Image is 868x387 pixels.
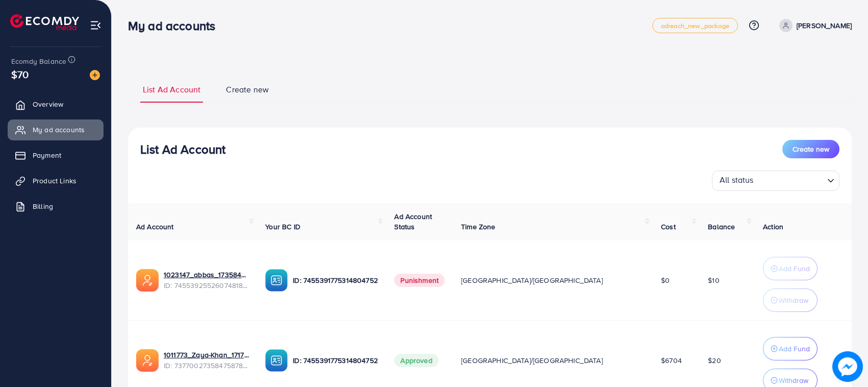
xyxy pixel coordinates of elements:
[461,355,603,366] span: [GEOGRAPHIC_DATA]/[GEOGRAPHIC_DATA]
[164,270,249,291] div: <span class='underline'>1023147_abbas_1735843853887</span></br>7455392552607481857
[708,222,735,232] span: Balance
[8,171,104,191] a: Product Links
[293,274,378,286] p: ID: 7455391775314804752
[10,14,79,30] img: logo
[394,211,432,232] span: Ad Account Status
[461,222,495,232] span: Time Zone
[793,144,829,154] span: Create new
[164,350,249,360] a: 1011773_Zaya-Khan_1717592302951
[779,374,808,386] p: Withdraw
[8,94,104,114] a: Overview
[293,354,378,367] p: ID: 7455391775314804752
[661,275,670,285] span: $0
[164,270,249,280] a: 1023147_abbas_1735843853887
[265,349,288,372] img: ic-ba-acc.ded83a64.svg
[661,22,729,29] span: adreach_new_package
[8,196,104,216] a: Billing
[775,19,852,32] a: [PERSON_NAME]
[763,257,818,280] button: Add Fund
[712,171,839,191] div: Search for option
[757,173,823,188] input: Search for option
[164,360,249,371] span: ID: 7377002735847587841
[394,274,445,287] span: Punishment
[33,176,76,186] span: Product Links
[226,84,269,95] span: Create new
[661,222,676,232] span: Cost
[136,222,174,232] span: Ad Account
[461,275,603,285] span: [GEOGRAPHIC_DATA]/[GEOGRAPHIC_DATA]
[136,269,159,292] img: ic-ads-acc.e4c84228.svg
[33,125,85,135] span: My ad accounts
[763,337,818,360] button: Add Fund
[779,343,810,355] p: Add Fund
[718,172,756,188] span: All status
[394,354,438,367] span: Approved
[90,70,100,80] img: image
[763,222,783,232] span: Action
[8,145,104,165] a: Payment
[33,150,61,160] span: Payment
[33,99,63,109] span: Overview
[661,355,682,366] span: $6704
[797,19,852,32] p: [PERSON_NAME]
[143,84,200,95] span: List Ad Account
[11,67,29,82] span: $70
[164,350,249,371] div: <span class='underline'>1011773_Zaya-Khan_1717592302951</span></br>7377002735847587841
[265,222,300,232] span: Your BC ID
[832,351,863,382] img: image
[140,142,225,157] h3: List Ad Account
[763,288,818,312] button: Withdraw
[652,18,738,33] a: adreach_new_package
[779,294,808,306] p: Withdraw
[90,19,101,31] img: menu
[33,201,53,211] span: Billing
[779,262,810,275] p: Add Fund
[11,56,66,66] span: Ecomdy Balance
[782,140,839,158] button: Create new
[708,275,719,285] span: $10
[136,349,159,372] img: ic-ads-acc.e4c84228.svg
[164,280,249,291] span: ID: 7455392552607481857
[265,269,288,292] img: ic-ba-acc.ded83a64.svg
[708,355,721,366] span: $20
[8,119,104,140] a: My ad accounts
[128,18,223,33] h3: My ad accounts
